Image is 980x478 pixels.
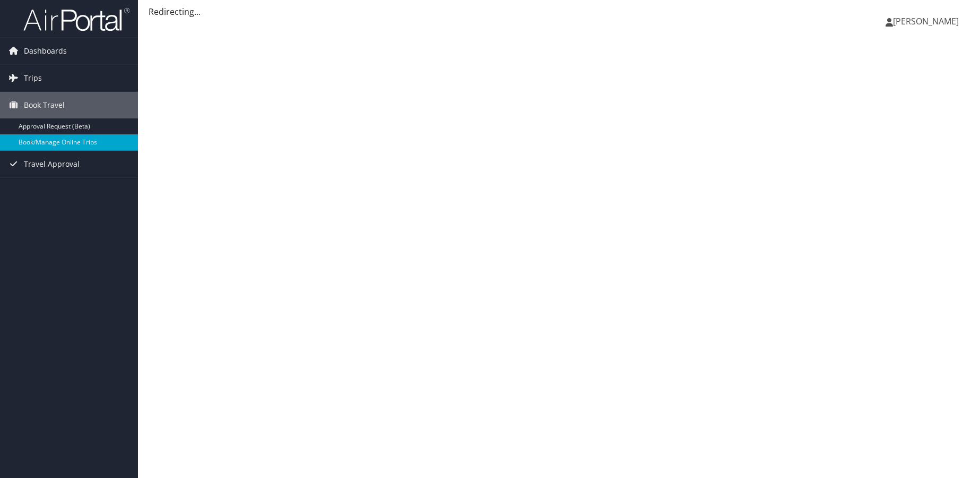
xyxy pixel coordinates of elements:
span: Trips [24,65,42,91]
div: Redirecting... [149,5,969,18]
span: [PERSON_NAME] [893,15,959,27]
a: [PERSON_NAME] [886,5,969,37]
span: Dashboards [24,38,67,64]
span: Travel Approval [24,151,80,177]
span: Book Travel [24,92,65,118]
img: airportal-logo.png [23,7,129,32]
